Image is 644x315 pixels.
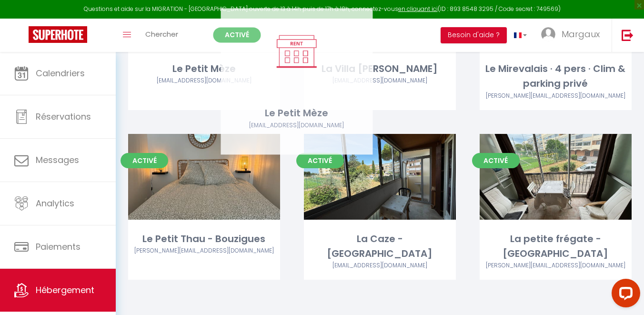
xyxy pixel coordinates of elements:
[441,27,507,43] button: Besoin d'aide ?
[534,19,612,52] a: ... Margaux
[29,26,87,43] img: Super Booking
[121,153,168,168] span: Activé
[398,5,438,13] a: en cliquant ici
[138,19,185,52] a: Chercher
[480,261,632,270] div: Airbnb
[562,28,600,40] span: Margaux
[36,154,79,166] span: Messages
[304,61,456,76] div: La Villa [PERSON_NAME]
[604,275,644,315] iframe: LiveChat chat widget
[622,29,634,41] img: logout
[304,232,456,262] div: La Caze - [GEOGRAPHIC_DATA]
[351,167,408,186] a: Editer
[527,167,584,186] a: Editer
[480,61,632,91] div: Le Mirevalais · 4 pers · Clim & parking privé
[128,246,280,255] div: Airbnb
[36,67,85,79] span: Calendriers
[36,241,80,253] span: Paiements
[472,153,520,168] span: Activé
[296,153,344,168] span: Activé
[36,284,94,296] span: Hébergement
[304,76,456,85] div: Airbnb
[36,197,74,209] span: Analytics
[480,91,632,101] div: Airbnb
[480,232,632,262] div: La petite frégate - [GEOGRAPHIC_DATA]
[175,167,232,186] a: Editer
[128,61,280,76] div: Le Petit Mèze
[541,27,555,41] img: ...
[128,232,280,246] div: Le Petit Thau - Bouzigues
[36,111,91,122] span: Réservations
[304,261,456,270] div: Airbnb
[145,29,178,39] span: Chercher
[128,76,280,85] div: Airbnb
